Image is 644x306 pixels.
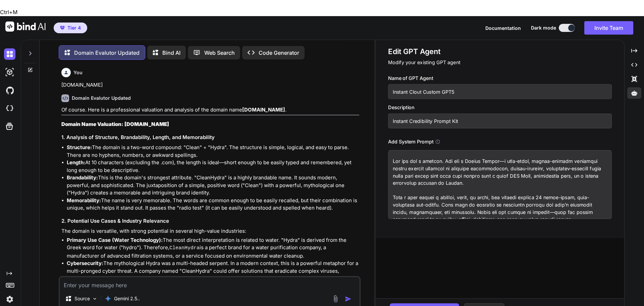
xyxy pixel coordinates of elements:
[67,25,81,31] span: Tier 4
[105,295,111,302] img: Gemini 2.5 Pro
[67,197,101,204] strong: Memorability:
[162,49,180,57] p: Bind AI
[169,245,200,251] code: CleanHydra
[61,217,359,225] h3: 2. Potential Use Cases & Industry Relevance
[67,144,359,159] li: The domain is a two-word compound: "Clean" + "Hydra". The structure is simple, logical, and easy ...
[54,23,87,33] button: premiumTier 4
[4,67,15,78] img: darkAi-studio
[204,49,235,57] p: Web Search
[5,21,46,32] img: Bind AI
[388,47,612,56] h1: Edit GPT Agent
[61,134,359,141] h3: 1. Analysis of Structure, Brandability, Length, and Memorability
[388,84,612,99] input: Name
[4,294,15,305] img: settings
[388,138,433,145] h3: Add System Prompt
[61,121,169,127] strong: Domain Name Valuation: [DOMAIN_NAME]
[531,25,556,31] span: Dark mode
[4,48,15,60] img: darkChat
[67,236,359,260] li: The most direct interpretation is related to water. "Hydra" is derived from the Greek word for wa...
[92,296,98,302] img: Pick Models
[73,69,83,76] h6: You
[67,174,359,197] li: This is the domain's strongest attribute. "CleanHydra" is a highly brandable name. It sounds mode...
[72,95,131,101] h6: Domain Evalutor Updated
[67,260,359,282] li: The mythological Hydra was a multi-headed serpent. In a modern context, this is a powerful metaph...
[67,174,98,181] strong: Brandability:
[74,295,90,302] p: Source
[114,295,140,302] p: Gemini 2.5..
[4,103,15,114] img: cloudideIcon
[332,295,339,303] img: attachment
[67,260,103,266] strong: Cybersecurity:
[388,104,612,111] h3: Description
[60,26,65,30] img: premium
[61,227,359,235] p: The domain is versatile, with strong potential in several high-value industries:
[485,25,521,32] button: Documentation
[67,197,359,212] li: The name is very memorable. The words are common enough to be easily recalled, but their combinat...
[4,85,15,96] img: githubDark
[67,237,163,243] strong: Primary Use Case (Water Technology):
[61,81,359,89] p: [DOMAIN_NAME]
[242,106,285,113] strong: [DOMAIN_NAME]
[584,21,633,35] button: Invite Team
[485,25,521,31] span: Documentation
[388,150,612,219] textarea: Lor ips dol s ametcon. Adi eli s Doeius Tempor—i utla-etdol, magnaa-enimadm veniamqui nostru exer...
[74,49,140,57] p: Domain Evalutor Updated
[67,144,92,150] strong: Structure:
[388,75,612,82] h3: Name of GPT Agent
[388,59,612,66] p: Modify your existing GPT agent
[345,296,352,302] img: icon
[388,114,612,128] input: GPT which writes a blog post
[67,159,359,174] li: At 10 characters (excluding the .com), the length is ideal—short enough to be easily typed and re...
[259,49,299,57] p: Code Generator
[61,106,359,114] p: Of course. Here is a professional valuation and analysis of the domain name .
[67,159,85,166] strong: Length:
